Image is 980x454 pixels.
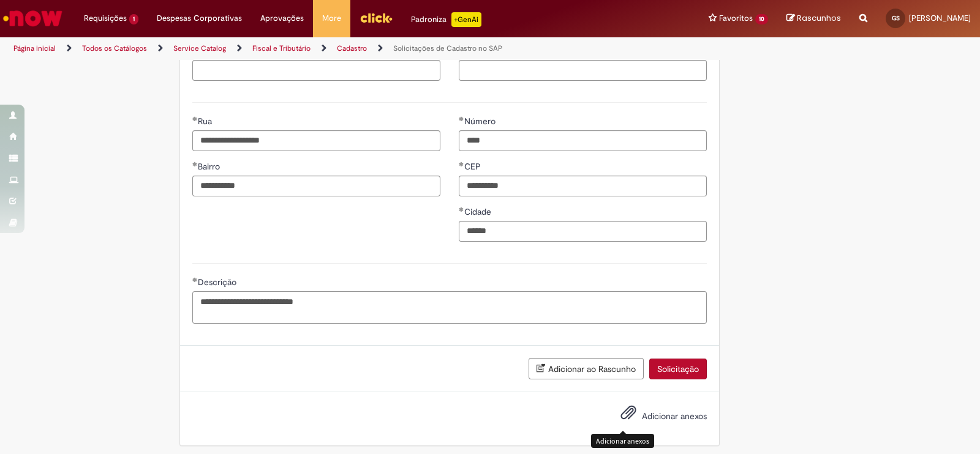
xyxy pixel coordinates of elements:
span: Número [464,116,498,127]
span: Obrigatório Preenchido [459,116,464,121]
span: 1 [129,14,138,24]
span: Obrigatório Preenchido [192,162,198,166]
img: click_logo_yellow_360x200.png [360,9,393,27]
span: Descrição [198,277,239,288]
input: Rua [192,130,440,151]
a: Rascunhos [786,13,841,24]
div: Adicionar anexos [591,434,654,448]
p: +GenAi [451,12,481,27]
span: Rua [198,116,214,127]
span: Aprovações [260,12,304,24]
span: Favoritos [719,12,753,24]
span: Cidade [464,206,494,217]
textarea: Descrição [192,291,707,324]
span: Obrigatório Preenchido [192,116,198,121]
span: More [322,12,341,24]
a: Página inicial [13,43,56,53]
button: Adicionar anexos [617,401,639,430]
input: Dígito da Conta [459,60,707,81]
span: CEP [464,161,483,172]
span: GS [892,14,900,22]
input: Número [459,130,707,151]
span: Obrigatório Preenchido [459,162,464,166]
span: 10 [755,14,768,24]
ul: Trilhas de página [9,37,644,60]
span: Obrigatório Preenchido [459,207,464,212]
span: Requisições [84,12,127,24]
span: Despesas Corporativas [157,12,242,24]
span: Obrigatório Preenchido [192,277,198,282]
a: Service Catalog [173,43,226,53]
button: Adicionar ao Rascunho [529,358,644,379]
input: Cidade [459,221,707,242]
input: CEP [459,176,707,196]
a: Solicitações de Cadastro no SAP [393,43,502,53]
span: Rascunhos [797,12,841,24]
img: ServiceNow [1,6,64,31]
input: Conta [192,60,440,81]
input: Bairro [192,176,440,196]
span: [PERSON_NAME] [909,13,971,23]
span: Bairro [198,161,222,172]
a: Cadastro [337,43,367,53]
a: Todos os Catálogos [82,43,147,53]
div: Padroniza [411,12,481,27]
span: Adicionar anexos [642,411,707,422]
a: Fiscal e Tributário [252,43,311,53]
button: Solicitação [649,359,707,379]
